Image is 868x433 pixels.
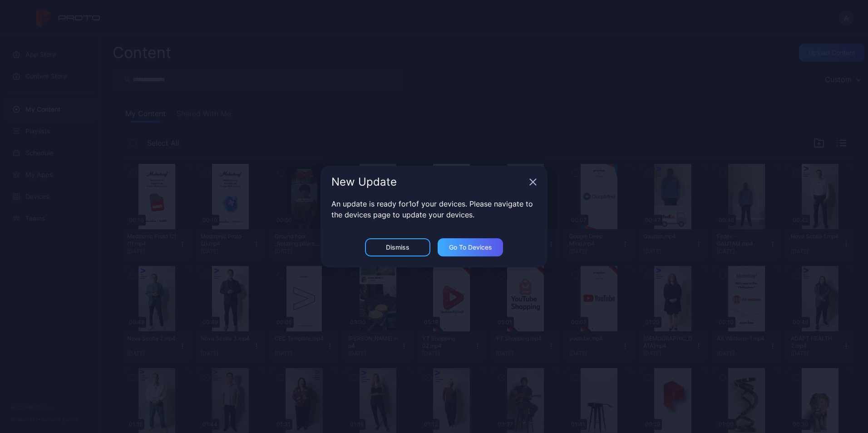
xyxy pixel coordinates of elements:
[449,244,492,251] div: Go to devices
[438,238,503,256] button: Go to devices
[331,177,526,187] div: New Update
[365,238,430,256] button: Dismiss
[386,244,409,251] div: Dismiss
[331,198,537,220] p: An update is ready for 1 of your devices. Please navigate to the devices page to update your devi...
